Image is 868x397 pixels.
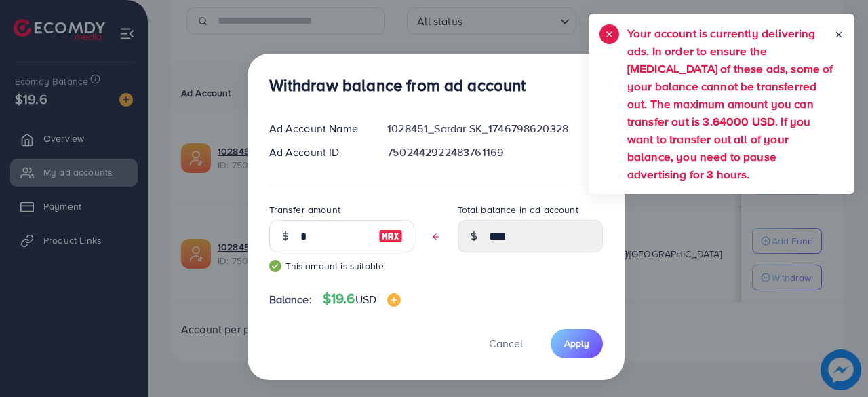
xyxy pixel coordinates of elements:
img: image [378,228,403,244]
h3: Withdraw balance from ad account [269,75,526,95]
h5: Your account is currently delivering ads. In order to ensure the [MEDICAL_DATA] of these ads, som... [627,24,834,183]
small: This amount is suitable [269,259,414,273]
label: Transfer amount [269,203,340,216]
span: Apply [564,337,589,350]
h4: $19.6 [323,290,401,307]
div: 7502442922483761169 [376,145,613,160]
span: Balance: [269,292,312,307]
img: guide [269,260,281,272]
button: Apply [551,329,603,358]
span: USD [355,292,376,307]
img: image [387,293,401,307]
div: 1028451_Sardar SK_1746798620328 [376,121,613,136]
div: Ad Account ID [258,145,377,160]
button: Cancel [472,329,540,358]
span: Cancel [489,336,523,351]
label: Total balance in ad account [458,203,578,216]
div: Ad Account Name [258,121,377,136]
